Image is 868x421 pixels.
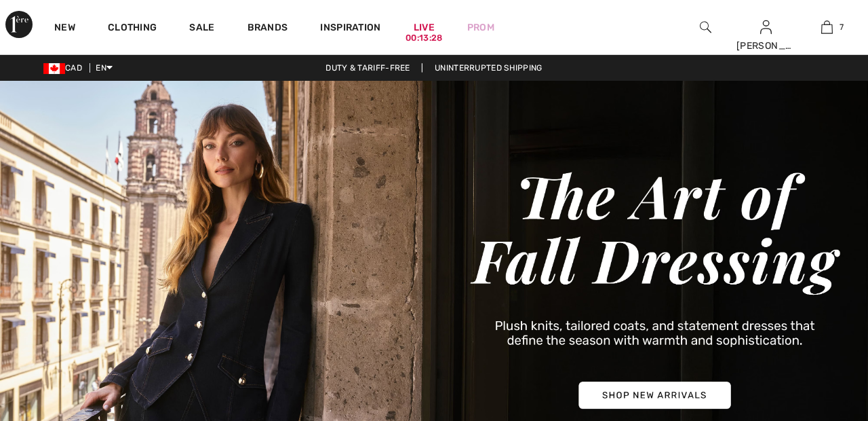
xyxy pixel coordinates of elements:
a: New [54,22,75,36]
a: Clothing [108,22,157,36]
a: Brands [248,22,288,36]
span: CAD [43,63,87,73]
span: Inspiration [320,22,380,36]
div: [PERSON_NAME] [736,39,796,53]
img: Canadian Dollar [43,63,65,74]
img: My Bag [821,19,833,35]
span: 7 [840,21,844,33]
img: My Info [760,19,772,35]
a: Sale [189,22,214,36]
a: Live00:13:28 [414,20,435,35]
a: Prom [467,20,494,35]
a: 7 [797,19,856,35]
img: search the website [700,19,711,35]
a: Sign In [760,20,772,33]
div: 00:13:28 [406,32,442,45]
img: 1ère Avenue [5,11,33,38]
span: EN [96,63,113,73]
